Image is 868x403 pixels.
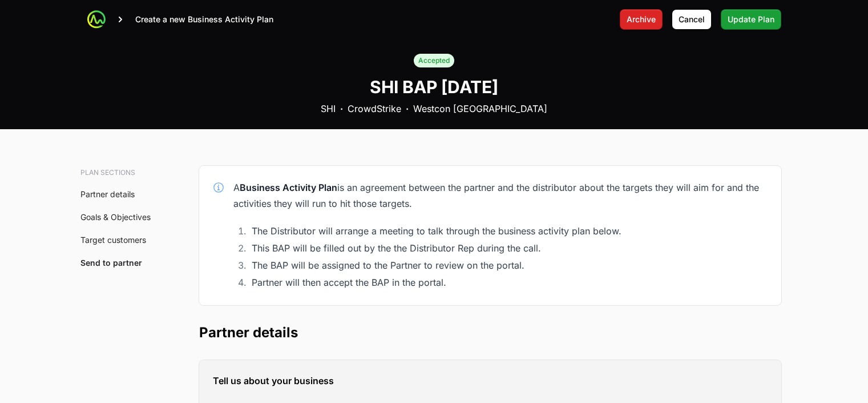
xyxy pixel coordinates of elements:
[728,13,774,26] span: Update Plan
[721,9,781,30] button: Update Plan
[672,9,712,30] button: Cancel
[87,10,106,29] img: ActivitySource
[240,182,337,193] strong: Business Activity Plan
[248,240,768,256] li: This BAP will be filled out by the the Distributor Rep during the call.
[248,257,768,273] li: The BAP will be assigned to the Partner to review on the portal.
[80,212,151,222] a: Goals & Objectives
[80,258,142,268] a: Send to partner
[80,168,158,177] h3: Plan sections
[340,102,343,115] b: ·
[213,374,768,388] h3: Tell us about your business
[135,14,273,25] p: Create a new Business Activity Plan
[321,102,547,115] div: SHI CrowdStrike Westcon [GEOGRAPHIC_DATA]
[620,9,663,30] button: Archive
[233,179,768,212] div: A is an agreement between the partner and the distributor about the targets they will aim for and...
[248,223,768,239] li: The Distributor will arrange a meeting to talk through the business activity plan below.
[80,189,135,199] a: Partner details
[370,77,498,97] h1: SHI BAP [DATE]
[80,235,146,245] a: Target customers
[627,13,656,26] span: Archive
[679,13,705,26] span: Cancel
[199,324,781,342] h2: Partner details
[248,274,768,290] li: Partner will then accept the BAP in the portal.
[406,102,409,115] b: ·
